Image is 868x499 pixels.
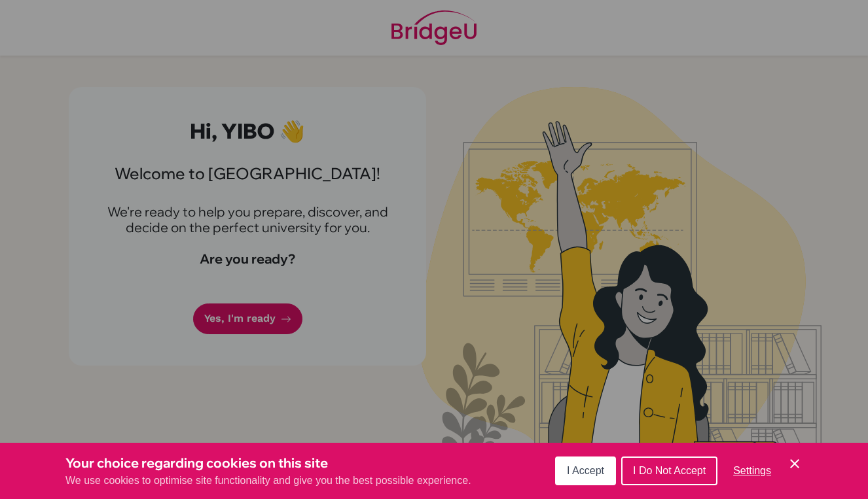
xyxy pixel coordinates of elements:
[65,453,471,473] h3: Your choice regarding cookies on this site
[621,456,717,485] button: I Do Not Accept
[65,473,471,489] p: We use cookies to optimise site functionality and give you the best possible experience.
[733,465,771,476] span: Settings
[723,458,782,484] button: Settings
[555,456,616,485] button: I Accept
[787,456,803,472] button: Save and close
[633,465,706,476] span: I Do Not Accept
[567,465,604,476] span: I Accept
